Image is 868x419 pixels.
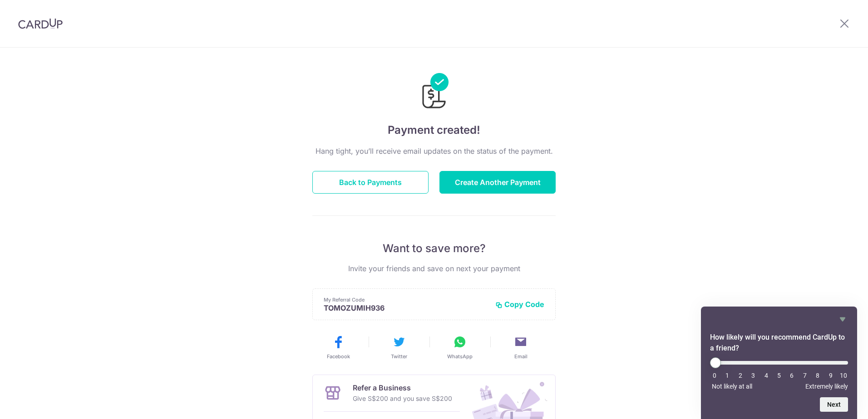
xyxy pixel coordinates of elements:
li: 7 [800,372,809,379]
button: Create Another Payment [439,171,556,194]
button: WhatsApp [433,335,487,360]
h2: How likely will you recommend CardUp to a friend? Select an option from 0 to 10, with 0 being Not... [710,332,848,354]
span: Twitter [391,353,407,360]
button: Back to Payments [312,171,429,194]
span: Email [514,353,528,360]
button: Twitter [372,335,426,360]
h4: Payment created! [312,122,556,138]
li: 9 [826,372,835,379]
li: 3 [749,372,758,379]
button: Email [494,335,547,360]
span: WhatsApp [447,353,473,360]
button: Next question [820,397,848,412]
li: 8 [813,372,822,379]
span: Facebook [327,353,350,360]
button: Copy Code [495,300,544,309]
button: Facebook [311,335,365,360]
li: 6 [787,372,796,379]
p: TOMOZUMIH936 [324,303,488,312]
div: How likely will you recommend CardUp to a friend? Select an option from 0 to 10, with 0 being Not... [710,357,848,390]
li: 1 [723,372,732,379]
li: 10 [839,372,848,379]
p: Hang tight, you’ll receive email updates on the status of the payment. [312,146,556,156]
p: Refer a Business [353,382,452,393]
li: 4 [762,372,771,379]
p: My Referral Code [324,296,488,303]
li: 5 [774,372,784,379]
div: How likely will you recommend CardUp to a friend? Select an option from 0 to 10, with 0 being Not... [710,314,848,412]
li: 2 [736,372,745,379]
p: Give S$200 and you save S$200 [353,393,452,404]
span: Not likely at all [712,383,752,390]
span: Extremely likely [805,383,848,390]
p: Want to save more? [312,241,556,256]
img: Payments [419,73,449,111]
button: Hide survey [837,314,848,325]
li: 0 [710,372,719,379]
img: CardUp [18,18,63,29]
p: Invite your friends and save on next your payment [312,263,556,274]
